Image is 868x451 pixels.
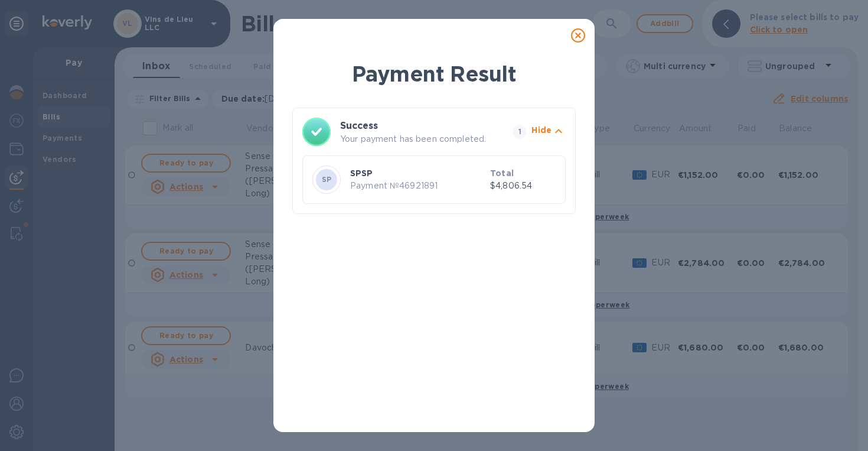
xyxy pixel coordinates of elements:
h3: Success [340,119,491,133]
p: $4,806.54 [490,180,556,192]
button: Hide [531,124,566,140]
span: 1 [513,125,527,139]
h1: Payment Result [292,59,576,89]
b: Total [490,168,514,178]
p: Payment № 46921891 [350,180,485,192]
b: SP [322,175,332,184]
p: Hide [531,124,552,136]
p: SPSP [350,167,485,179]
p: Your payment has been completed. [340,133,508,145]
